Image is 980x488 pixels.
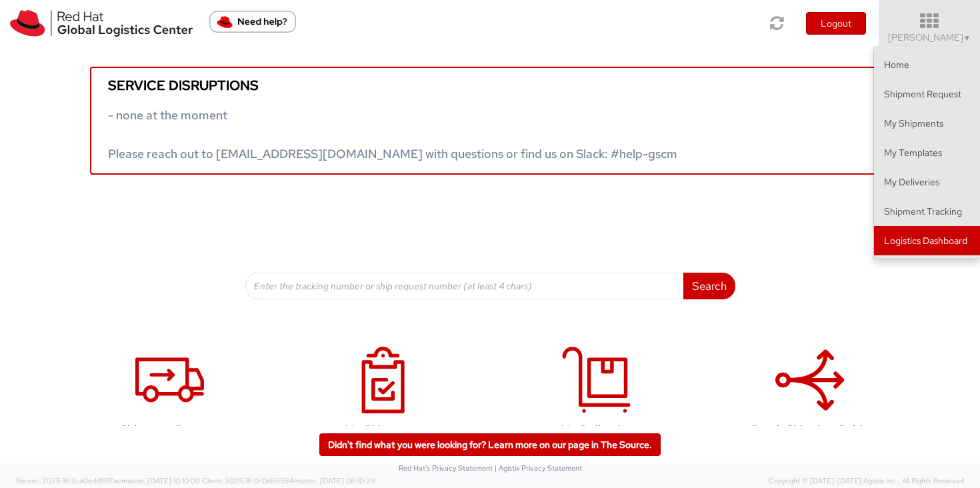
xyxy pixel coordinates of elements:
[90,67,890,175] a: Service disruptions - none at the moment Please reach out to [EMAIL_ADDRESS][DOMAIN_NAME] with qu...
[294,476,375,485] span: master, [DATE] 08:10:29
[319,433,661,456] a: Didn't find what you were looking for? Learn more on our page in The Source.
[874,138,980,167] a: My Templates
[511,423,683,437] h4: My Deliveries
[297,423,469,437] h4: My Shipments
[806,12,866,35] button: Logout
[874,167,980,197] a: My Deliveries
[70,333,270,457] a: Shipment Request
[683,273,735,299] button: Search
[963,33,971,43] span: ▼
[888,31,971,43] span: [PERSON_NAME]
[495,463,582,473] a: | Agistix Privacy Statement
[245,273,684,299] input: Enter the tracking number or ship request number (at least 4 chars)
[108,78,872,93] h5: Service disruptions
[209,11,296,33] button: Need help?
[874,79,980,109] a: Shipment Request
[874,226,980,255] a: Logistics Dashboard
[874,109,980,138] a: My Shipments
[121,476,200,485] span: master, [DATE] 10:10:00
[16,476,200,485] span: Server: 2025.18.0-a0edd1917ac
[202,476,375,485] span: Client: 2025.18.0-0e69584
[874,197,980,226] a: Shipment Tracking
[84,423,256,437] h4: Shipment Request
[874,50,980,79] a: Home
[399,463,493,473] a: Red Hat's Privacy Statement
[108,107,677,161] span: - none at the moment Please reach out to [EMAIL_ADDRESS][DOMAIN_NAME] with questions or find us o...
[497,333,697,457] a: My Deliveries
[769,476,964,487] span: Copyright © [DATE]-[DATE] Agistix Inc., All Rights Reserved
[10,10,193,37] img: rh-logistics-00dfa346123c4ec078e1.svg
[724,423,896,437] h4: Batch Shipping Guide
[710,333,910,457] a: Batch Shipping Guide
[283,333,483,457] a: My Shipments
